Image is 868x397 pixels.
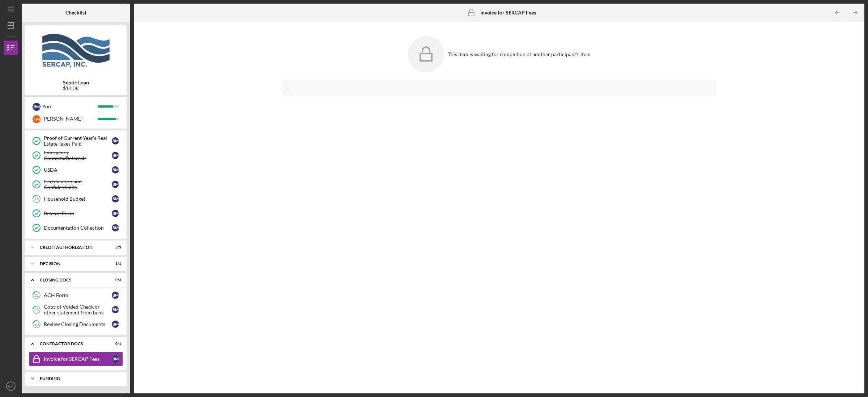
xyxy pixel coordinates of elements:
[29,288,123,302] a: 21ACH FormBM
[112,355,119,363] div: B M
[44,304,112,315] div: Copy of Voided Check or other statement from bank
[44,321,112,327] div: Review Closing Documents
[44,150,112,161] div: Emergency Contacts/Referrals
[108,278,121,282] div: 0 / 3
[112,181,119,188] div: B M
[448,51,591,57] div: This item is waiting for completion of another participant's item
[4,379,18,393] button: BM
[108,342,121,346] div: 0 / 1
[112,292,119,299] div: B M
[33,115,41,123] div: T M
[112,137,119,145] div: B M
[33,103,41,111] div: B M
[42,113,98,125] div: [PERSON_NAME]
[63,85,89,91] div: $14.0K
[34,308,39,312] tspan: 22
[40,342,103,346] div: Contractor Docs
[112,152,119,159] div: B M
[44,292,112,298] div: ACH Form
[112,321,119,328] div: B M
[480,10,536,16] b: Invoice for SERCAP Fees
[112,224,119,231] div: B M
[29,317,123,331] a: 23Review Closing DocumentsBM
[29,134,123,148] a: Proof of Current Year's Real Estate Taxes PaidBM
[25,29,127,72] img: Product logo
[44,225,112,231] div: Documentation Collection
[65,10,86,16] b: Checklist
[44,196,112,202] div: Household Budget
[112,195,119,202] div: B M
[42,100,98,113] div: You
[44,356,112,362] div: Invoice for SERCAP Fees
[108,245,121,250] div: 3 / 3
[288,85,711,91] div: .
[40,262,103,266] div: Decision
[34,197,39,201] tspan: 16
[44,135,112,147] div: Proof of Current Year's Real Estate Taxes Paid
[40,278,103,282] div: CLOSING DOCS
[29,302,123,317] a: 22Copy of Voided Check or other statement from bankBM
[44,167,112,173] div: USDA
[112,210,119,217] div: B M
[108,262,121,266] div: 1 / 1
[63,80,89,85] b: Septic Loan
[29,148,123,163] a: Emergency Contacts/ReferralsBM
[29,163,123,177] a: USDABM
[29,352,123,366] a: Invoice for SERCAP FeesBM
[112,306,119,313] div: B M
[34,293,39,298] tspan: 21
[34,322,39,327] tspan: 23
[29,192,123,206] a: 16Household BudgetBM
[29,177,123,192] a: Certification and ConfidentialityBM
[40,376,118,381] div: Funding
[44,179,112,190] div: Certification and Confidentiality
[29,221,123,235] a: Documentation CollectionBM
[112,166,119,174] div: B M
[40,245,103,250] div: CREDIT AUTHORIZATION
[29,206,123,221] a: Release FormBM
[44,210,112,216] div: Release Form
[8,384,13,388] text: BM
